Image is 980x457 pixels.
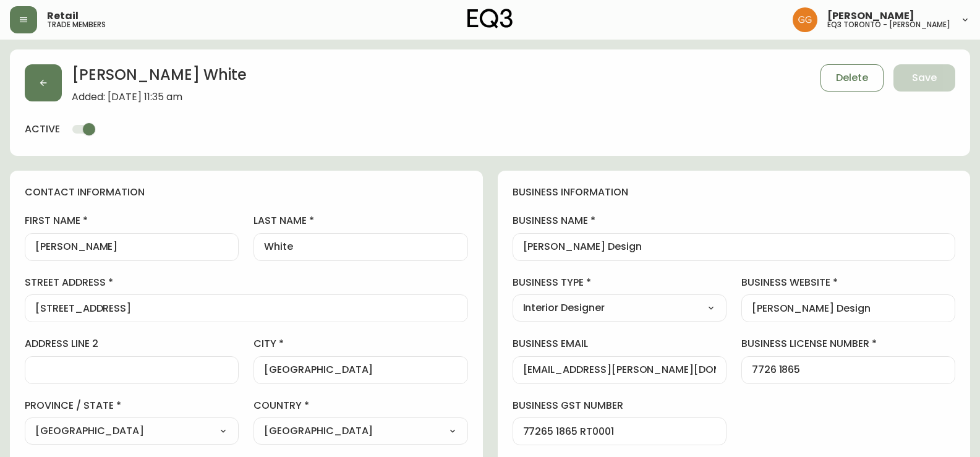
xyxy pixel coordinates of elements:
img: logo [467,9,513,28]
label: business license number [741,337,955,351]
h4: contact information [25,186,468,199]
h5: trade members [47,21,106,28]
label: province / state [25,399,239,412]
span: Added: [DATE] 11:35 am [72,92,247,103]
input: https://www.designshop.com [752,302,945,314]
label: address line 2 [25,337,239,351]
h5: eq3 toronto - [PERSON_NAME] [827,21,950,28]
label: last name [254,214,467,228]
label: business gst number [513,399,726,412]
span: Delete [836,71,868,85]
img: dbfc93a9366efef7dcc9a31eef4d00a7 [793,7,817,32]
label: country [254,399,467,412]
label: first name [25,214,239,228]
span: Retail [47,11,79,21]
h2: [PERSON_NAME] White [72,64,247,92]
label: street address [25,276,468,289]
label: business email [513,337,726,351]
h4: active [25,122,60,136]
label: business type [513,276,726,289]
span: [PERSON_NAME] [827,11,914,21]
label: city [254,337,467,351]
h4: business information [513,186,956,199]
label: business website [741,276,955,289]
button: Delete [820,64,884,92]
label: business name [513,214,956,228]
